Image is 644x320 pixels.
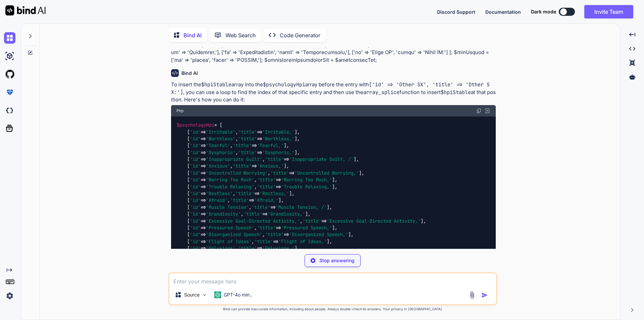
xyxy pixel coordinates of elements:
code: array_splice [363,89,399,96]
span: 'Dysphoric' [206,149,235,155]
span: 'title' [238,129,257,135]
p: Bind can provide inaccurate information, including about people. Always double-check its answers.... [168,307,497,312]
p: Code Generator [280,31,320,39]
span: Documentation [485,9,521,15]
span: 'title' [233,143,252,149]
span: 'Restless' [206,190,233,196]
span: 'Pressured Speech,' [281,225,332,231]
code: $psychologyHpi [263,81,305,88]
img: ai-studio [4,50,15,62]
span: 'Worring Too Much' [206,177,254,183]
span: 'Flight of Ideas' [206,238,252,244]
span: 'title' [257,184,276,190]
img: Open in Browser [484,108,490,114]
span: Php [176,108,183,113]
p: Stop answering [319,257,355,264]
span: 'Inappropriate Guilt, /' [289,156,354,162]
span: 'Afraid,' [254,197,278,203]
button: Discord Support [437,8,475,15]
span: 'Anxious' [206,163,230,169]
span: 'Tearful' [206,143,230,149]
span: 'Pressured Speech' [206,225,254,231]
span: 'id' [190,149,201,155]
span: 'title' [257,225,276,231]
span: 'title' [265,156,284,162]
span: 'Uncontrolled Worrying' [206,170,268,176]
span: 'id' [190,136,201,142]
span: Discord Support [437,9,475,15]
span: 'Dysphoric,' [262,149,294,155]
span: 'Irritable' [206,129,235,135]
span: 'id' [190,184,201,190]
span: 'Restless,' [260,190,289,196]
span: 'Disorganized Speech' [206,232,262,238]
span: 'Delusions,' [262,245,294,252]
img: darkCloudIdeIcon [4,105,15,116]
span: 'title' [244,211,262,217]
span: 'Muscle Tension, /' [276,204,327,210]
span: 'title' [270,170,289,176]
h6: Bind AI [181,70,198,77]
p: To insert the array into the array before the entry with , you can use a loop to find the index o... [171,81,496,104]
span: 'Irritable,' [262,129,294,135]
span: Dark mode [531,8,556,15]
span: 'id' [190,238,201,244]
span: 'title' [238,149,257,155]
img: copy [476,108,482,113]
span: 'title' [235,190,254,196]
span: 'title' [230,197,249,203]
span: 'id' [190,218,201,224]
span: 'id' [190,197,201,203]
p: Bind AI [183,31,202,39]
span: 'Disorganized Speech,' [289,232,348,238]
span: 'title' [254,238,273,244]
span: 'id' [190,232,201,238]
span: 'Afraid' [206,197,227,203]
span: 'title' [257,177,276,183]
span: 'Excessive Goal-Directed Activity,' [206,218,300,224]
span: 'title' [252,204,270,210]
span: 'id' [190,204,201,210]
span: 'title' [265,232,284,238]
span: 'Inappropriate Guilt' [206,156,262,162]
span: 'Excessive Goal-Directed Activity,' [327,218,421,224]
span: 'Worring Too Much,' [281,177,332,183]
img: Bind AI [5,5,46,15]
span: 'Trouble Relaxing,' [281,184,332,190]
img: chat [4,32,15,44]
img: githubLight [4,68,15,80]
span: 'id' [190,190,201,196]
span: 'Trouble Relaxing' [206,184,254,190]
code: $hpiStable [201,81,231,88]
code: ['id' => 'Other SX', 'title' => 'Other SX:'] [171,81,490,96]
span: 'Flight of Ideas,' [278,238,327,244]
img: premium [4,87,15,98]
p: Web Search [225,31,256,39]
span: $psychologyHpi [177,122,214,128]
span: 'id' [190,170,201,176]
span: 'title' [303,218,321,224]
p: Source [184,291,200,298]
code: = [ [ => , => ], [ => , => ], [ => , => ], [ => , => ], [ => , => ], [ => , => ], [ => , => ], [ ... [176,122,480,307]
span: 'Muscle Tension' [206,204,249,210]
img: settings [4,290,15,302]
span: 'Anxious,' [257,163,284,169]
span: 'Worthless,' [262,136,294,142]
span: 'id' [190,156,201,162]
span: 'Tearful,' [257,143,284,149]
img: attachment [468,291,476,299]
span: 'Worthless' [206,136,235,142]
img: icon [481,292,488,299]
span: 'id' [190,225,201,231]
p: GPT-4o min.. [224,291,252,298]
span: 'Grandiosity,' [268,211,305,217]
span: 'Grandiosity' [206,211,241,217]
span: 'id' [190,129,201,135]
span: 'title' [233,163,252,169]
code: $hpiStable [441,89,471,96]
span: 'title' [238,245,257,252]
span: 'id' [190,211,201,217]
span: 'id' [190,143,201,149]
img: GPT-4o mini [214,291,221,298]
span: 'Delusions' [206,245,235,252]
